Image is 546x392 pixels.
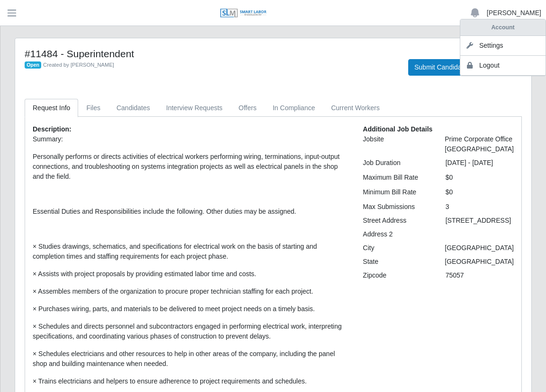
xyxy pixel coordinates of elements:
p: Summary: [33,134,349,144]
div: [STREET_ADDRESS] [439,216,521,226]
button: Submit Candidate [408,59,473,76]
a: Logout [460,56,546,76]
p: Essential Duties and Responsibilities include the following. Other duties may be assigned. [33,207,349,217]
b: Description: [33,125,72,133]
img: SLM Logo [220,8,267,18]
div: Street Address [356,216,438,226]
p: × Studies drawings, schematics, and specifications for electrical work on the basis of starting a... [33,242,349,261]
p: × Trains electricians and helpers to ensure adherence to project requirements and schedules. [33,376,349,386]
div: Jobsite [356,134,438,154]
strong: Account [491,24,514,31]
a: [PERSON_NAME] [487,8,541,18]
span: Open [25,61,41,69]
p: × Schedules and directs personnel and subcontractors engaged in performing electrical work, inter... [33,322,349,341]
div: Address 2 [356,229,438,239]
div: 3 [439,202,521,212]
p: × Schedules electricians and other resources to help in other areas of the company, including the... [33,349,349,369]
a: Current Workers [323,99,387,117]
div: Job Duration [356,158,438,168]
a: Request Info [25,99,78,117]
div: [GEOGRAPHIC_DATA] [438,243,521,253]
p: Personally performs or directs activities of electrical workers performing wiring, terminations, ... [33,152,349,182]
a: In Compliance [265,99,323,117]
a: Offers [231,99,265,117]
p: × Assembles members of the organization to procure proper technician staffing for each project. [33,287,349,296]
p: × Assists with project proposals by providing estimated labor time and costs. [33,269,349,279]
a: Settings [460,36,546,56]
div: [DATE] - [DATE] [439,158,521,168]
div: $0 [439,187,521,197]
div: State [356,257,438,267]
div: Max Submissions [356,202,438,212]
div: Minimum Bill Rate [356,187,438,197]
a: Candidates [108,99,158,117]
div: [GEOGRAPHIC_DATA] [438,257,521,267]
p: × Purchases wiring, parts, and materials to be delivered to meet project needs on a timely basis. [33,304,349,314]
a: Interview Requests [158,99,231,117]
div: $0 [439,173,521,183]
div: 75057 [439,270,521,280]
div: City [356,243,438,253]
a: Files [78,99,108,117]
h4: #11484 - Superintendent [25,48,394,60]
span: Created by [PERSON_NAME] [43,62,114,68]
b: Additional Job Details [363,125,432,133]
div: Prime Corporate Office [GEOGRAPHIC_DATA] [438,134,521,154]
div: Zipcode [356,270,438,280]
div: Maximum Bill Rate [356,173,438,183]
